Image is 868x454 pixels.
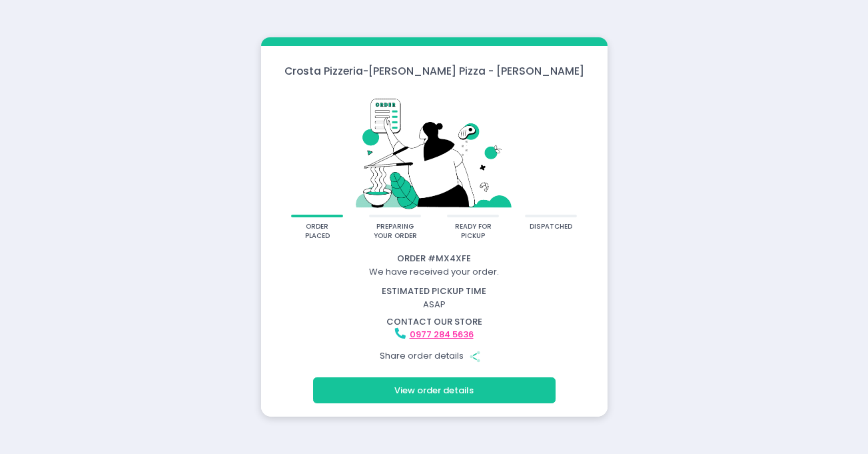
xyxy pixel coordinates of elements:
div: estimated pickup time [263,285,606,298]
div: contact our store [263,315,606,329]
div: dispatched [530,222,572,232]
div: Share order details [263,343,606,369]
div: We have received your order. [263,265,606,279]
div: ready for pickup [452,222,495,241]
div: order placed [296,222,339,241]
div: Crosta Pizzeria - [PERSON_NAME] Pizza - [PERSON_NAME] [261,63,608,79]
div: ASAP [254,285,614,311]
button: View order details [313,377,556,403]
div: Order # MX4XFE [263,252,606,265]
a: 0977 284 5636 [410,328,474,341]
img: talkie [278,88,590,215]
div: preparing your order [374,222,417,241]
